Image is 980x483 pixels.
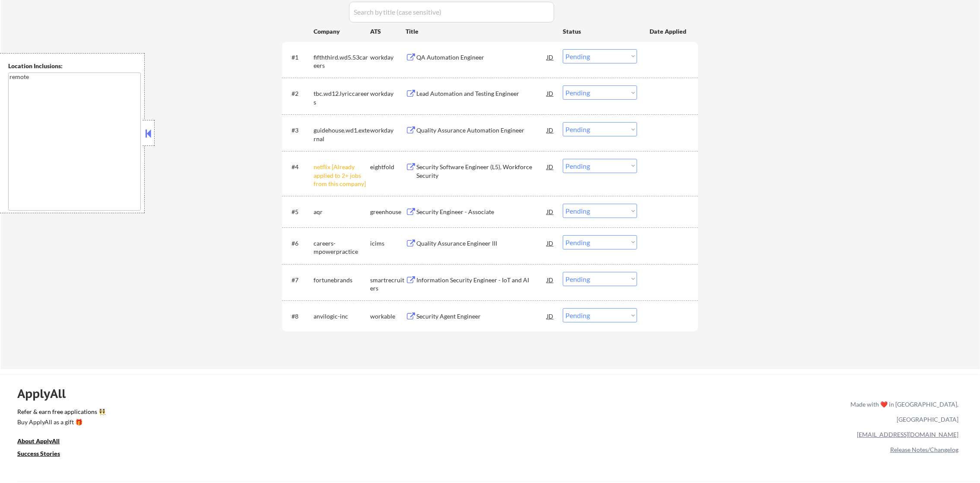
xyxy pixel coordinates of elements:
[292,53,307,62] div: #1
[17,409,670,418] a: Refer & earn free applications 👯‍♀️
[17,418,104,429] a: Buy ApplyAll as a gift 🎁
[546,235,555,251] div: JD
[314,126,370,143] div: guidehouse.wd1.external
[314,239,370,256] div: careers-mpowerpractice
[370,126,406,135] div: workday
[314,53,370,70] div: fifththird.wd5.53careers
[17,450,60,457] u: Success Stories
[857,431,958,438] a: [EMAIL_ADDRESS][DOMAIN_NAME]
[17,419,104,425] div: Buy ApplyAll as a gift 🎁
[370,239,406,248] div: icims
[370,89,406,98] div: workday
[546,308,555,324] div: JD
[890,446,958,453] a: Release Notes/Changelog
[416,126,547,135] div: Quality Assurance Automation Engineer
[314,276,370,284] div: fortunebrands
[17,449,72,460] a: Success Stories
[292,276,307,284] div: #7
[370,208,406,216] div: greenhouse
[370,53,406,62] div: workday
[416,312,547,321] div: Security Agent Engineer
[546,85,555,101] div: JD
[406,27,555,36] div: Title
[314,312,370,321] div: anvilogic-inc
[847,397,958,427] div: Made with ❤️ in [GEOGRAPHIC_DATA], [GEOGRAPHIC_DATA]
[17,437,60,445] u: About ApplyAll
[650,27,688,36] div: Date Applied
[17,437,72,448] a: About ApplyAll
[416,89,547,98] div: Lead Automation and Testing Engineer
[349,2,554,22] input: Search by title (case sensitive)
[416,163,547,180] div: Security Software Engineer (L5), Workforce Security
[546,122,555,138] div: JD
[370,27,406,36] div: ATS
[314,163,370,188] div: netflix [Already applied to 2+ jobs from this company]
[314,89,370,106] div: tbc.wd12.lyriccareers
[416,208,547,216] div: Security Engineer - Associate
[370,163,406,171] div: eightfold
[546,204,555,219] div: JD
[416,239,547,248] div: Quality Assurance Engineer III
[292,208,307,216] div: #5
[292,126,307,135] div: #3
[370,312,406,321] div: workable
[314,208,370,216] div: aqr
[292,163,307,171] div: #4
[8,62,141,70] div: Location Inclusions:
[292,239,307,248] div: #6
[546,272,555,287] div: JD
[314,27,370,36] div: Company
[292,312,307,321] div: #8
[563,23,637,39] div: Status
[546,49,555,65] div: JD
[416,276,547,284] div: Information Security Engineer - IoT and AI
[546,159,555,174] div: JD
[292,89,307,98] div: #2
[17,386,76,401] div: ApplyAll
[416,53,547,62] div: QA Automation Engineer
[370,276,406,293] div: smartrecruiters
